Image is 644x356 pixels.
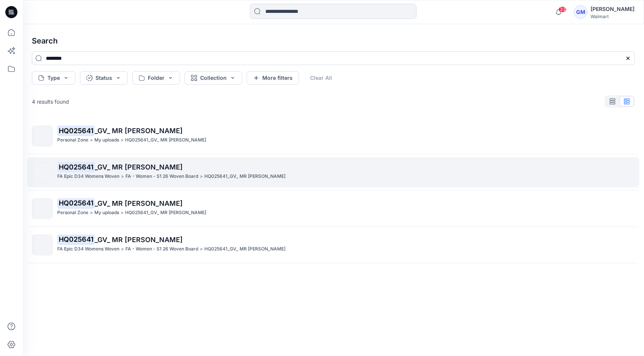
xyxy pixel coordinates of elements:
p: My uploads [94,136,119,144]
button: Folder [132,71,180,85]
span: _GV_ MR [PERSON_NAME] [95,199,183,207]
button: Status [80,71,128,85]
p: My uploads [94,209,119,217]
a: HQ025641_GV_ MR [PERSON_NAME]FA Epic D34 Womens Woven>FA - Women - S1 26 Woven Board>HQ025641_GV_... [27,230,639,260]
p: > [121,173,124,180]
a: HQ025641_GV_ MR [PERSON_NAME]Personal Zone>My uploads>HQ025641_GV_ MR [PERSON_NAME] [27,194,639,224]
h4: Search [26,30,641,51]
span: _GV_ MR [PERSON_NAME] [95,236,183,244]
p: Personal Zone [57,209,88,217]
mark: HQ025641 [57,198,95,208]
div: [PERSON_NAME] [591,5,635,14]
p: > [90,136,93,144]
p: FA - Women - S1 26 Woven Board [125,173,198,180]
p: > [121,245,124,253]
a: HQ025641_GV_ MR [PERSON_NAME]Personal Zone>My uploads>HQ025641_GV_ MR [PERSON_NAME] [27,121,639,151]
button: More filters [247,71,299,85]
div: Walmart [591,14,635,19]
p: FA Epic D34 Womens Woven [57,245,119,253]
p: HQ025641_GV_ MR Barrel Leg Jean [204,173,285,180]
span: _GV_ MR [PERSON_NAME] [95,127,183,135]
p: > [121,136,124,144]
p: > [121,209,124,217]
button: Type [32,71,75,85]
div: GM [574,5,588,19]
mark: HQ025641 [57,125,95,136]
button: Collection [185,71,242,85]
p: > [90,209,93,217]
mark: HQ025641 [57,234,95,245]
p: HQ025641_GV_ MR Barrel Leg Jean [125,136,206,144]
p: > [200,245,203,253]
p: Personal Zone [57,136,88,144]
p: > [200,173,203,180]
p: HQ025641_GV_ MR Barrel Leg Jean [204,245,285,253]
span: _GV_ MR [PERSON_NAME] [95,163,183,171]
p: FA - Women - S1 26 Woven Board [125,245,198,253]
span: 33 [558,6,567,12]
mark: HQ025641 [57,162,95,172]
p: HQ025641_GV_ MR Barrel Leg Jean [125,209,206,217]
p: 4 results found [32,98,69,106]
a: HQ025641_GV_ MR [PERSON_NAME]FA Epic D34 Womens Woven>FA - Women - S1 26 Woven Board>HQ025641_GV_... [27,157,639,187]
p: FA Epic D34 Womens Woven [57,173,119,180]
